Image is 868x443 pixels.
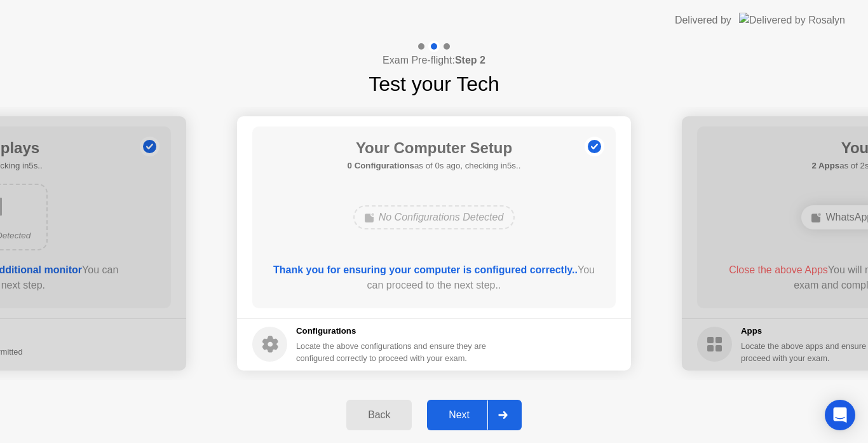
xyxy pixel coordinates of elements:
h5: Configurations [296,325,489,337]
b: Thank you for ensuring your computer is configured correctly.. [273,264,578,275]
div: Delivered by [675,13,731,28]
h1: Your Computer Setup [348,137,521,160]
h1: Test your Tech [369,69,499,99]
h4: Exam Pre-flight: [383,53,485,68]
div: Locate the above configurations and ensure they are configured correctly to proceed with your exam. [296,340,489,364]
div: You can proceed to the next step.. [271,262,598,293]
div: Next [431,409,487,421]
img: Delivered by Rosalyn [739,13,845,27]
div: Back [350,409,408,421]
div: No Configurations Detected [353,205,515,229]
h5: as of 0s ago, checking in5s.. [348,160,521,172]
b: 0 Configurations [348,161,414,170]
div: Open Intercom Messenger [825,400,855,430]
b: Step 2 [455,55,485,65]
button: Back [346,400,412,430]
button: Next [427,400,522,430]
